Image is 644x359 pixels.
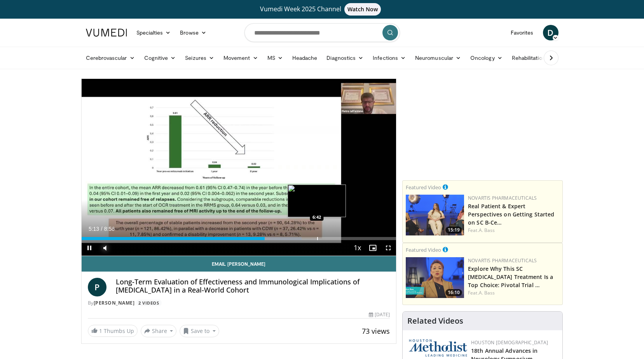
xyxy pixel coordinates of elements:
[349,240,365,256] button: Playback Rate
[406,257,464,298] a: 16:10
[116,278,390,295] h4: Long-Term Evaluation of Effectiveness and Immunological Implications of [MEDICAL_DATA] in a Real-...
[104,226,115,232] span: 8:58
[362,326,390,336] span: 73 views
[407,316,463,326] h4: Related Videos
[132,25,176,40] a: Specialties
[406,246,441,253] small: Featured Video
[506,25,538,40] a: Favorites
[344,3,381,16] span: Watch Now
[471,339,548,346] a: Houston [DEMOGRAPHIC_DATA]
[175,25,211,40] a: Browse
[180,325,219,337] button: Save to
[507,50,550,66] a: Rehabilitation
[288,50,322,66] a: Headache
[406,184,441,191] small: Featured Video
[322,50,368,66] a: Diagnostics
[82,79,396,256] video-js: Video Player
[380,240,396,256] button: Fullscreen
[468,257,537,264] a: Novartis Pharmaceuticals
[468,195,537,201] a: Novartis Pharmaceuticals
[468,202,554,226] a: Real Patient & Expert Perspectives on Getting Started on SC B-Ce…
[94,300,135,306] a: [PERSON_NAME]
[409,339,467,357] img: 5e4488cc-e109-4a4e-9fd9-73bb9237ee91.png.150x105_q85_autocrop_double_scale_upscale_version-0.2.png
[479,289,495,296] a: A. Bass
[406,195,464,235] img: 2bf30652-7ca6-4be0-8f92-973f220a5948.png.150x105_q85_crop-smart_upscale.png
[180,50,219,66] a: Seizures
[445,289,462,296] span: 16:10
[260,5,384,13] span: Vumedi Week 2025 Channel
[445,227,462,234] span: 15:19
[244,23,400,42] input: Search topics, interventions
[543,25,558,40] a: D
[81,50,140,66] a: Cerebrovascular
[88,325,138,337] a: 1 Thumbs Up
[424,78,541,176] iframe: Advertisement
[368,50,410,66] a: Infections
[82,256,396,272] a: Email [PERSON_NAME]
[86,29,127,37] img: VuMedi Logo
[141,325,177,337] button: Share
[89,226,99,232] span: 5:13
[365,240,380,256] button: Enable picture-in-picture mode
[99,327,102,335] span: 1
[97,240,113,256] button: Mute
[82,237,396,240] div: Progress Bar
[288,185,346,217] img: image.jpeg
[87,3,557,16] a: Vumedi Week 2025 ChannelWatch Now
[410,50,466,66] a: Neuromuscular
[136,300,162,306] a: 2 Videos
[468,265,553,289] a: Explore Why This SC [MEDICAL_DATA] Treatment Is a Top Choice: Pivotal Trial …
[88,300,390,307] div: By
[406,195,464,235] a: 15:19
[263,50,288,66] a: MS
[82,240,97,256] button: Pause
[468,289,559,296] div: Feat.
[369,311,390,318] div: [DATE]
[406,257,464,298] img: fac2b8e8-85fa-4965-ac55-c661781e9521.png.150x105_q85_crop-smart_upscale.png
[479,227,495,234] a: A. Bass
[88,278,106,296] a: P
[219,50,263,66] a: Movement
[466,50,507,66] a: Oncology
[468,227,559,234] div: Feat.
[140,50,181,66] a: Cognitive
[101,226,103,232] span: /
